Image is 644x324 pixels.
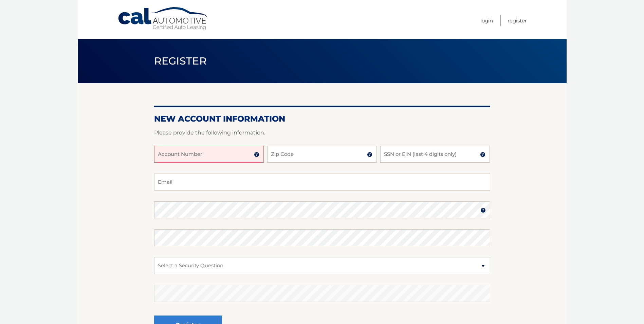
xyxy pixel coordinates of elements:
[508,15,527,26] a: Register
[380,146,490,163] input: SSN or EIN (last 4 digits only)
[254,152,259,157] img: tooltip.svg
[480,15,493,26] a: Login
[480,208,486,213] img: tooltip.svg
[154,55,207,67] span: Register
[154,114,490,124] h2: New Account Information
[117,7,209,31] a: Cal Automotive
[154,128,490,138] p: Please provide the following information.
[154,146,264,163] input: Account Number
[154,174,490,191] input: Email
[480,152,485,157] img: tooltip.svg
[367,152,372,157] img: tooltip.svg
[267,146,377,163] input: Zip Code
